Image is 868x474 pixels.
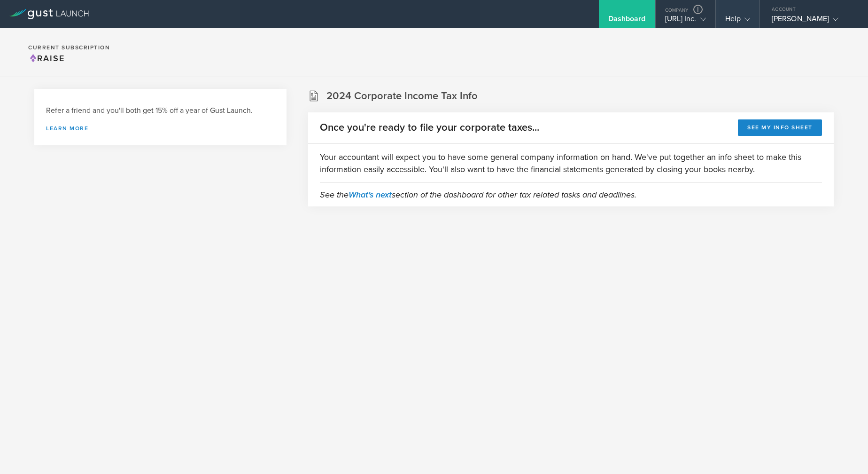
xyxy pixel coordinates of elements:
div: Dashboard [608,14,646,28]
div: [PERSON_NAME] [772,14,852,28]
div: [URL] Inc. [665,14,706,28]
iframe: Chat Widget [821,429,868,474]
div: Help [725,14,750,28]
